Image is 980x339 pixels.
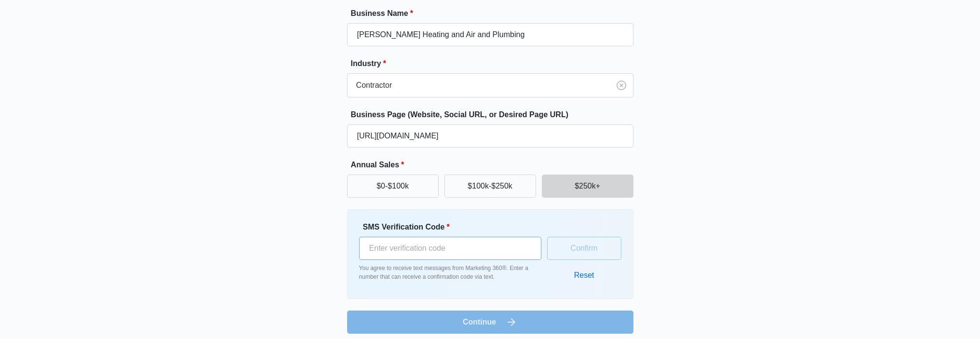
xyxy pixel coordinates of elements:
[614,78,629,93] button: Clear
[363,221,545,233] label: SMS Verification Code
[347,175,439,198] button: $0-$100k
[347,23,633,46] input: e.g. Jane's Plumbing
[351,109,637,121] label: Business Page (Website, Social URL, or Desired Page URL)
[351,8,637,19] label: Business Name
[351,58,637,69] label: Industry
[542,175,633,198] button: $250k+
[359,264,541,281] p: You agree to receive text messages from Marketing 360®. Enter a number that can receive a confirm...
[359,237,541,260] input: Enter verification code
[444,175,536,198] button: $100k-$250k
[564,264,604,287] button: Reset
[347,124,633,148] input: e.g. janesplumbing.com
[351,159,637,171] label: Annual Sales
